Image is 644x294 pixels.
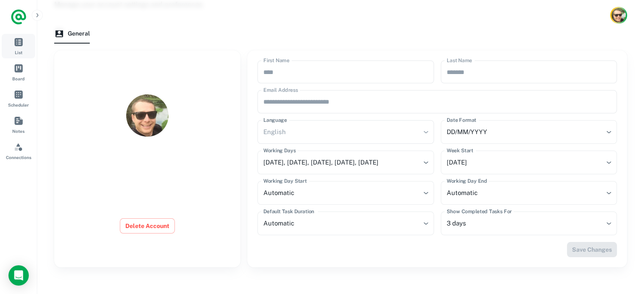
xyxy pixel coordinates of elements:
div: Automatic [257,181,434,205]
div: Automatic [257,212,434,235]
a: Connections [2,139,35,163]
label: Working Day End [447,177,487,185]
button: Account button [610,7,627,24]
div: 3 days [441,212,617,235]
a: Board [2,60,35,85]
span: List [15,49,22,56]
a: Logo [10,8,27,25]
label: Email Address [263,86,298,94]
span: Notes [12,128,25,135]
label: Date Format [447,116,476,124]
span: Connections [6,154,31,161]
label: Week Start [447,147,473,154]
div: Automatic [441,181,617,205]
div: Open Intercom Messenger [8,265,29,286]
span: Board [12,75,25,82]
label: Working Day Start [263,177,307,185]
a: List [2,34,35,58]
label: Working Days [263,147,296,154]
button: General [54,23,90,44]
div: English [257,120,434,144]
label: Language [263,116,287,124]
div: [DATE], [DATE], [DATE], [DATE], [DATE] [257,151,434,174]
label: Default Task Duration [263,208,314,215]
img: Karl Chaffey [126,94,169,137]
div: DD/MM/YYYY [441,120,617,144]
label: Last Name [447,57,472,64]
button: Delete Account [120,218,175,234]
div: [DATE] [441,151,617,174]
a: Scheduler [2,86,35,111]
label: Show Completed Tasks For [447,208,512,215]
label: First Name [263,57,290,64]
img: Karl Chaffey [611,8,626,22]
a: Notes [2,113,35,137]
span: Scheduler [8,102,29,108]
